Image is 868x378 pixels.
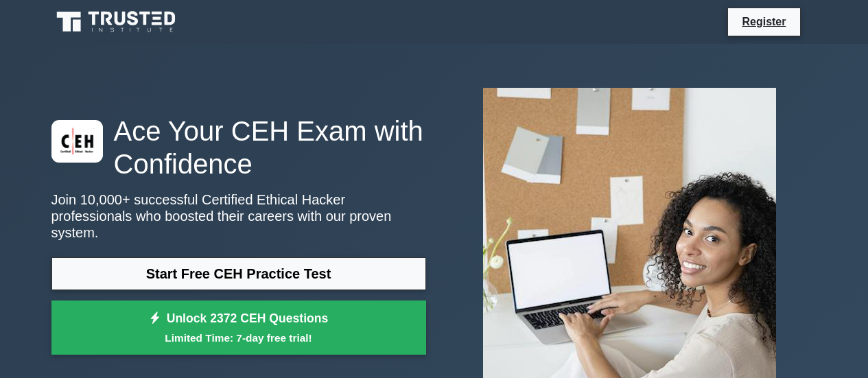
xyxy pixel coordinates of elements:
p: Join 10,000+ successful Certified Ethical Hacker professionals who boosted their careers with our... [51,191,426,241]
a: Register [734,13,794,30]
a: Unlock 2372 CEH QuestionsLimited Time: 7-day free trial! [51,300,426,355]
h1: Ace Your CEH Exam with Confidence [51,115,426,180]
small: Limited Time: 7-day free trial! [69,330,409,346]
a: Start Free CEH Practice Test [51,257,426,290]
